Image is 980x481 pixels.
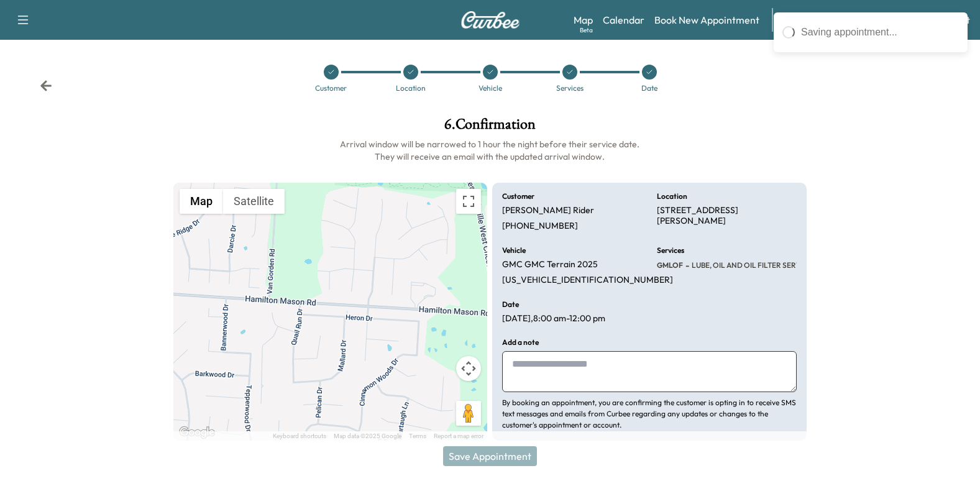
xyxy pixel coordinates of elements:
[502,313,605,324] p: [DATE] , 8:00 am - 12:00 pm
[502,205,594,216] p: [PERSON_NAME] Rider
[502,259,598,270] p: GMC GMC Terrain 2025
[574,12,593,27] a: MapBeta
[456,401,481,426] button: Drag Pegman onto the map to open Street View
[502,247,526,254] h6: Vehicle
[479,85,502,92] div: Vehicle
[40,80,52,92] div: Back
[460,11,520,29] img: Curbee Logo
[603,12,644,27] a: Calendar
[173,138,807,163] h6: Arrival window will be narrowed to 1 hour the night before their service date. They will receive ...
[502,193,534,200] h6: Customer
[657,193,687,200] h6: Location
[801,25,959,40] div: Saving appointment...
[176,424,218,441] img: Google
[315,85,347,92] div: Customer
[456,189,481,214] button: Toggle fullscreen view
[180,189,223,214] button: Show street map
[502,221,578,232] p: [PHONE_NUMBER]
[173,117,807,138] h1: 6 . Confirmation
[683,259,689,272] span: -
[657,260,683,270] span: GMLOF
[580,25,593,35] div: Beta
[657,205,797,227] p: [STREET_ADDRESS][PERSON_NAME]
[657,247,684,254] h6: Services
[223,189,285,214] button: Show satellite imagery
[502,339,539,346] h6: Add a note
[502,397,797,431] p: By booking an appointment, you are confirming the customer is opting in to receive SMS text messa...
[502,275,673,286] p: [US_VEHICLE_IDENTIFICATION_NUMBER]
[396,85,426,92] div: Location
[456,356,481,381] button: Map camera controls
[502,301,519,308] h6: Date
[176,424,218,441] a: Open this area in Google Maps (opens a new window)
[556,85,584,92] div: Services
[641,85,657,92] div: Date
[654,12,759,27] a: Book New Appointment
